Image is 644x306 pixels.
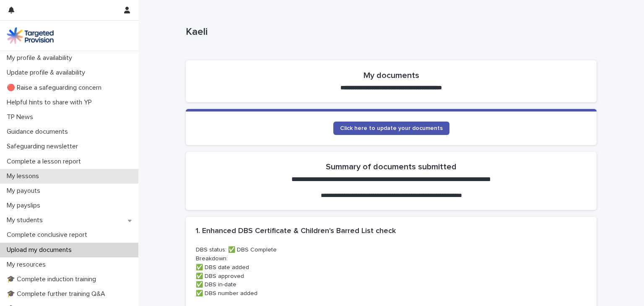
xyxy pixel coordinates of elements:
p: TP News [3,113,40,121]
p: 🎓 Complete further training Q&A [3,290,112,298]
p: My resources [3,261,52,269]
p: Helpful hints to share with YP [3,99,99,106]
p: My students [3,216,49,224]
p: Complete conclusive report [3,231,94,239]
img: M5nRWzHhSzIhMunXDL62 [7,27,54,44]
a: Click here to update your documents [333,122,449,135]
p: DBS status: ✅ DBS Complete Breakdown: ✅ DBS date added ✅ DBS approved ✅ DBS in-date ✅ DBS number ... [196,246,587,298]
p: My lessons [3,172,46,180]
p: Complete a lesson report [3,158,88,166]
p: 🎓 Complete induction training [3,275,103,283]
h2: My documents [364,70,419,80]
p: My profile & availability [3,54,79,62]
span: Click here to update your documents [340,125,443,131]
p: Upload my documents [3,246,78,254]
p: Safeguarding newsletter [3,143,85,150]
p: My payslips [3,202,47,210]
p: Kaeli [186,26,593,38]
p: My payouts [3,187,47,195]
p: 🔴 Raise a safeguarding concern [3,84,108,92]
h2: Summary of documents submitted [326,162,457,172]
p: Guidance documents [3,128,75,136]
p: Update profile & availability [3,69,92,77]
h2: 1. Enhanced DBS Certificate & Children's Barred List check [196,227,396,236]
